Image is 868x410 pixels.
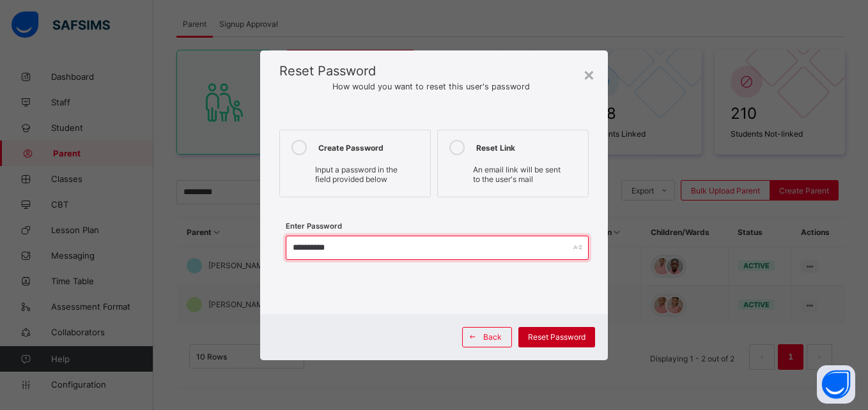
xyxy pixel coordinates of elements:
[476,140,582,155] div: Reset Link
[583,63,595,85] div: ×
[315,165,398,184] span: Input a password in the field provided below
[817,365,855,404] button: Open asap
[318,140,424,155] div: Create Password
[473,165,561,184] span: An email link will be sent to the user's mail
[483,332,502,342] span: Back
[528,332,585,342] span: Reset Password
[286,222,342,231] label: Enter Password
[279,63,376,79] span: Reset Password
[279,82,588,91] span: How would you want to reset this user's password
